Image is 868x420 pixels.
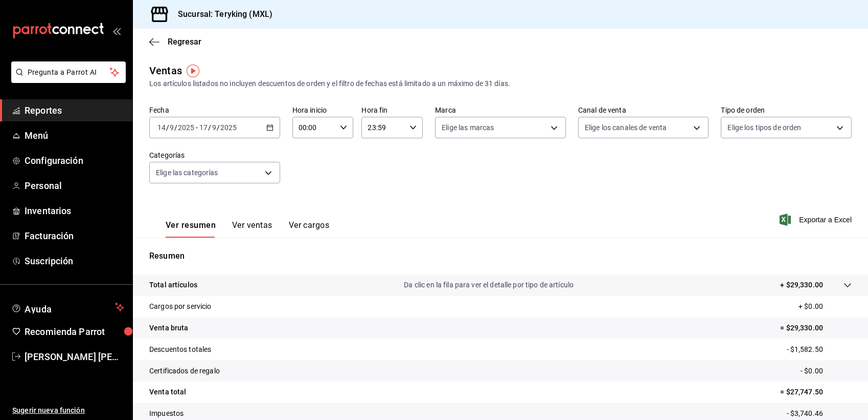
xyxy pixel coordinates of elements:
button: Regresar [149,37,201,47]
label: Fecha [149,107,280,114]
div: Ventas [149,63,182,78]
a: Pregunta a Parrot AI [7,74,126,85]
div: navigation tabs [166,220,329,238]
span: Recomienda Parrot [25,325,124,339]
p: Total artículos [149,280,197,290]
span: Elige las categorías [156,167,218,178]
input: -- [199,123,208,132]
input: -- [169,123,174,132]
span: / [217,123,220,132]
p: Cargos por servicio [149,301,212,312]
p: Da clic en la fila para ver el detalle por tipo de artículo [404,280,574,290]
span: Ayuda [25,301,111,313]
label: Marca [435,107,566,114]
span: - [196,123,198,132]
div: Los artículos listados no incluyen descuentos de orden y el filtro de fechas está limitado a un m... [149,78,852,89]
span: Configuración [25,154,124,167]
label: Hora inicio [292,107,354,114]
label: Canal de venta [578,107,709,114]
span: / [166,123,169,132]
button: Pregunta a Parrot AI [11,61,126,83]
p: Descuentos totales [149,344,211,355]
span: Inventarios [25,204,124,218]
button: Ver cargos [289,220,330,238]
h3: Sucursal: Teryking (MXL) [170,8,272,20]
span: Facturación [25,229,124,243]
label: Tipo de orden [721,107,852,114]
input: -- [212,123,217,132]
span: Elige los canales de venta [585,122,667,133]
p: Certificados de regalo [149,366,220,376]
p: Venta total [149,387,186,397]
span: Personal [25,179,124,193]
span: [PERSON_NAME] [PERSON_NAME] [25,350,124,364]
span: Reportes [25,103,124,117]
span: Elige las marcas [442,122,494,133]
span: Regresar [168,37,201,47]
button: Exportar a Excel [782,214,852,226]
span: / [174,123,177,132]
p: Impuestos [149,408,184,419]
label: Hora fin [361,107,423,114]
input: -- [157,123,166,132]
p: = $27,747.50 [780,387,852,397]
p: Resumen [149,250,852,262]
input: ---- [177,123,195,132]
input: ---- [220,123,237,132]
button: Ver ventas [232,220,272,238]
img: Tooltip marker [187,65,199,77]
span: Menú [25,129,124,142]
span: Sugerir nueva función [12,405,124,416]
p: - $1,582.50 [787,344,852,355]
span: Elige los tipos de orden [727,122,801,133]
span: Suscripción [25,254,124,268]
button: open_drawer_menu [112,27,121,35]
p: + $0.00 [798,301,852,312]
p: + $29,330.00 [780,280,823,290]
p: - $0.00 [801,366,852,376]
label: Categorías [149,152,280,159]
p: = $29,330.00 [780,323,852,333]
p: - $3,740.46 [787,408,852,419]
span: / [208,123,211,132]
button: Ver resumen [166,220,216,238]
span: Pregunta a Parrot AI [28,67,110,78]
p: Venta bruta [149,323,188,333]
